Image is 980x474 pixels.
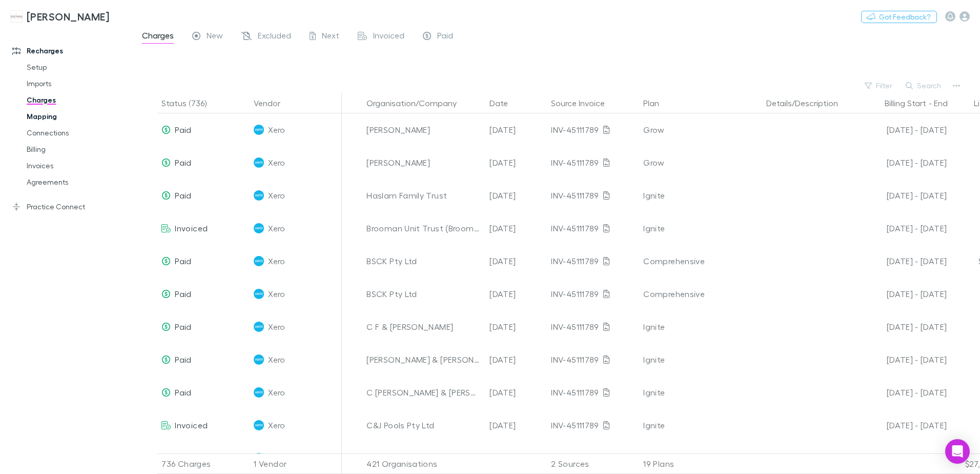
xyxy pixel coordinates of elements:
[258,30,291,44] span: Excluded
[643,179,758,212] div: Ignite
[254,93,293,113] button: Vendor
[766,93,850,113] button: Details/Description
[16,157,138,174] a: Invoices
[142,30,174,44] span: Charges
[934,93,948,113] button: End
[16,92,138,108] a: Charges
[859,409,947,442] div: [DATE] - [DATE]
[254,256,264,266] img: Xero's Logo
[366,146,481,179] div: [PERSON_NAME]
[268,310,285,343] span: Xero
[859,278,947,310] div: [DATE] - [DATE]
[268,245,285,278] span: Xero
[551,278,635,310] div: INV-45111789
[254,420,264,430] img: Xero's Logo
[268,212,285,245] span: Xero
[366,245,481,278] div: BSCK Pty Ltd
[366,409,481,442] div: C&J Pools Pty Ltd
[16,59,138,75] a: Setup
[254,289,264,299] img: Xero's Logo
[268,343,285,376] span: Xero
[16,108,138,125] a: Mapping
[485,146,547,179] div: [DATE]
[175,223,208,233] span: Invoiced
[945,439,970,464] div: Open Intercom Messenger
[859,343,947,376] div: [DATE] - [DATE]
[366,212,481,245] div: Brooman Unit Trust (Brooman Pty Ltd atf)
[639,453,762,474] div: 19 Plans
[551,93,617,113] button: Source Invoice
[254,157,264,168] img: Xero's Logo
[366,93,469,113] button: Organisation/Company
[643,146,758,179] div: Grow
[254,190,264,201] img: Xero's Logo
[551,343,635,376] div: INV-45111789
[643,113,758,146] div: Grow
[485,376,547,409] div: [DATE]
[485,212,547,245] div: [DATE]
[643,343,758,376] div: Ignite
[2,199,138,215] a: Practice Connect
[10,10,23,23] img: Hales Douglass's Logo
[322,30,339,44] span: Next
[551,179,635,212] div: INV-45111789
[16,75,138,92] a: Imports
[861,11,937,23] button: Got Feedback?
[175,190,191,200] span: Paid
[254,223,264,233] img: Xero's Logo
[175,256,191,266] span: Paid
[268,113,285,146] span: Xero
[901,80,947,92] button: Search
[268,409,285,442] span: Xero
[366,343,481,376] div: [PERSON_NAME] & [PERSON_NAME]
[551,146,635,179] div: INV-45111789
[366,179,481,212] div: Haslam Family Trust
[254,125,264,135] img: Xero's Logo
[16,125,138,141] a: Connections
[485,245,547,278] div: [DATE]
[268,146,285,179] span: Xero
[551,245,635,278] div: INV-45111789
[551,212,635,245] div: INV-45111789
[250,453,342,474] div: 1 Vendor
[859,245,947,278] div: [DATE] - [DATE]
[254,322,264,332] img: Xero's Logo
[859,179,947,212] div: [DATE] - [DATE]
[268,278,285,310] span: Xero
[643,245,758,278] div: Comprehensive
[175,387,191,397] span: Paid
[175,322,191,331] span: Paid
[2,43,138,59] a: Recharges
[885,93,926,113] button: Billing Start
[207,30,223,44] span: New
[254,387,264,398] img: Xero's Logo
[485,343,547,376] div: [DATE]
[366,278,481,310] div: BSCK Pty Ltd
[551,376,635,409] div: INV-45111789
[437,30,453,44] span: Paid
[175,420,208,430] span: Invoiced
[485,310,547,343] div: [DATE]
[551,409,635,442] div: INV-45111789
[157,453,250,474] div: 736 Charges
[643,212,758,245] div: Ignite
[373,30,404,44] span: Invoiced
[16,174,138,190] a: Agreements
[551,310,635,343] div: INV-45111789
[485,179,547,212] div: [DATE]
[161,93,219,113] button: Status (736)
[254,354,264,365] img: Xero's Logo
[859,376,947,409] div: [DATE] - [DATE]
[268,376,285,409] span: Xero
[643,376,758,409] div: Ignite
[551,113,635,146] div: INV-45111789
[175,157,191,167] span: Paid
[366,113,481,146] div: [PERSON_NAME]
[859,310,947,343] div: [DATE] - [DATE]
[643,93,671,113] button: Plan
[643,409,758,442] div: Ignite
[268,179,285,212] span: Xero
[485,113,547,146] div: [DATE]
[860,80,899,92] button: Filter
[4,4,115,29] a: [PERSON_NAME]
